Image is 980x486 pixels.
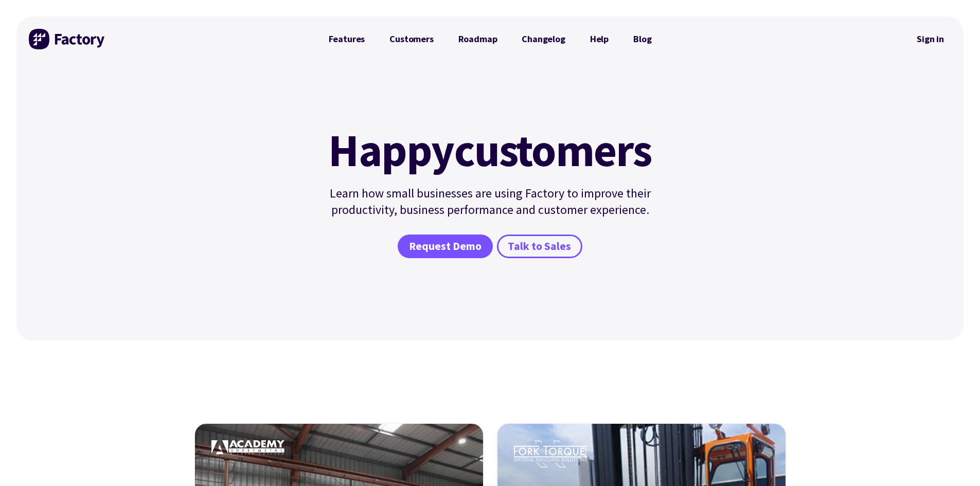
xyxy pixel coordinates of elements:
nav: Primary Navigation [316,29,664,49]
img: Factory [29,29,106,49]
a: Help [578,29,621,49]
a: Customers [377,29,446,49]
p: Learn how small businesses are using Factory to improve their productivity, business performance ... [323,185,658,218]
a: Roadmap [446,29,510,49]
a: Request Demo [398,235,492,258]
a: Features [316,29,378,49]
a: Blog [621,29,664,49]
a: Talk to Sales [497,235,582,258]
h1: customers [323,128,658,173]
mark: Happy [328,128,454,173]
span: Request Demo [409,239,482,254]
a: Sign in [910,27,951,51]
a: Changelog [509,29,577,49]
nav: Secondary Navigation [910,27,951,51]
span: Talk to Sales [508,239,571,254]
